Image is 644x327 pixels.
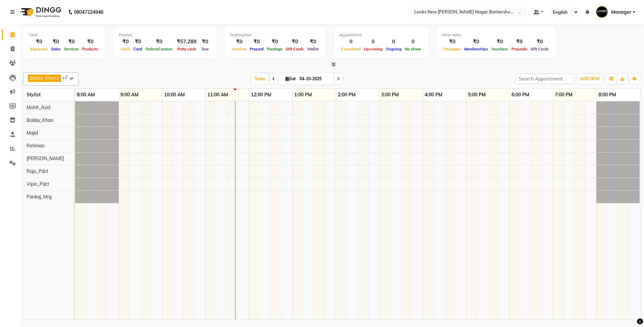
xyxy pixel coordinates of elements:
span: Expenses [29,47,49,51]
div: ₹0 [248,38,265,46]
a: 8:00 PM [597,90,618,100]
div: ₹0 [284,38,306,46]
b: 08047224946 [74,3,103,21]
span: Package [265,47,284,51]
span: Upcoming [362,47,384,51]
div: Finance [119,32,211,38]
span: Sat [284,76,298,81]
span: Voucher [230,47,248,51]
span: Gift Cards [284,47,306,51]
a: 9:00 AM [119,90,140,100]
div: ₹0 [80,38,100,46]
span: Vouchers [490,47,510,51]
div: ₹0 [442,38,463,46]
a: 11:00 AM [206,90,230,100]
span: Bobby_Khan [30,75,56,81]
span: Manager [611,9,631,16]
span: Today [252,74,268,84]
span: Mohit_Asst [26,104,51,110]
span: ADD NEW [580,76,600,81]
div: ₹0 [490,38,510,46]
div: ₹0 [463,38,490,46]
span: Cash [119,47,132,51]
div: ₹0 [49,38,62,46]
input: Search Appointment [516,74,574,84]
div: Redemption [230,32,320,38]
button: ADD NEW [578,74,601,84]
div: ₹57,289 [174,38,199,46]
div: Total [29,32,100,38]
div: ₹0 [230,38,248,46]
span: Sales [49,47,62,51]
a: x [56,75,59,81]
div: Appointment [339,32,423,38]
span: Packages [442,47,463,51]
div: ₹0 [529,38,550,46]
div: ₹0 [265,38,284,46]
div: ₹0 [29,38,49,46]
span: Majid [26,130,38,136]
a: 10:00 AM [162,90,186,100]
span: Services [62,47,80,51]
span: Bobby_Khan [26,117,53,123]
a: 8:00 AM [75,90,97,100]
div: 0 [384,38,403,46]
div: Other sales [442,32,550,38]
span: Gift Cards [529,47,550,51]
span: Completed [339,47,362,51]
div: ₹0 [119,38,132,46]
span: Prepaids [510,47,529,51]
span: No show [403,47,423,51]
span: Products [80,47,100,51]
span: Vipin_Pdct [26,181,49,187]
img: logo [17,3,63,21]
span: Petty cash [176,47,198,51]
div: ₹0 [132,38,144,46]
a: 12:00 PM [249,90,273,100]
span: Ongoing [384,47,403,51]
span: Rehman [26,143,45,149]
span: Prepaid [248,47,265,51]
span: Due [200,47,210,51]
span: Wallet [306,47,320,51]
div: 0 [362,38,384,46]
span: Stylist [26,92,41,98]
span: Online/Custom [144,47,174,51]
a: 7:00 PM [553,90,574,100]
span: Pankaj_Mrg [26,194,52,200]
span: [PERSON_NAME] [26,155,64,161]
a: 6:00 PM [510,90,531,100]
img: Manager [596,6,608,18]
div: ₹0 [144,38,174,46]
div: 0 [403,38,423,46]
div: ₹0 [199,38,211,46]
a: 4:00 PM [423,90,444,100]
a: 5:00 PM [466,90,487,100]
input: 2025-10-04 [298,74,331,84]
span: Card [132,47,144,51]
a: 3:00 PM [379,90,400,100]
div: ₹0 [62,38,80,46]
a: 1:00 PM [292,90,314,100]
span: Raju_Pdct [26,168,48,174]
div: ₹0 [510,38,529,46]
span: +7 [62,75,73,80]
div: 0 [339,38,362,46]
a: 2:00 PM [336,90,357,100]
div: ₹0 [306,38,320,46]
span: Memberships [463,47,490,51]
